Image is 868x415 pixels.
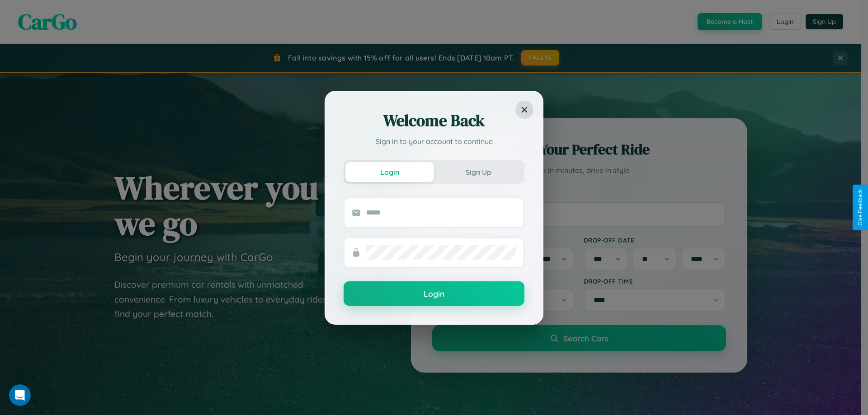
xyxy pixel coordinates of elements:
[344,110,524,131] h2: Welcome Back
[345,162,434,182] button: Login
[9,384,31,406] iframe: Intercom live chat
[344,281,524,306] button: Login
[857,189,863,226] div: Give Feedback
[434,162,523,182] button: Sign Up
[344,136,524,147] p: Sign in to your account to continue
